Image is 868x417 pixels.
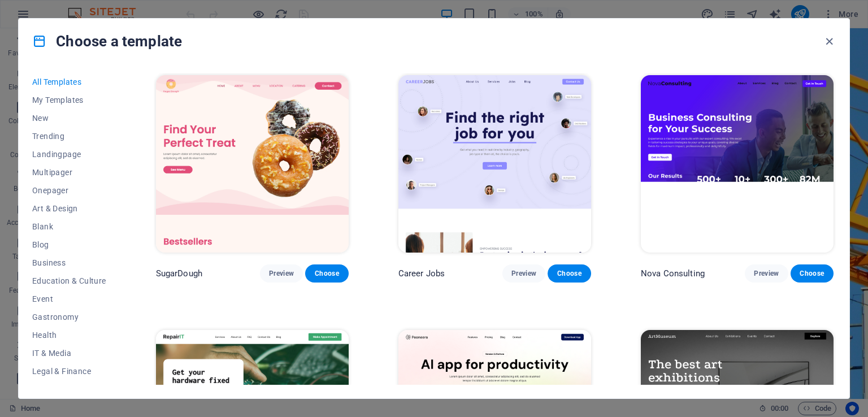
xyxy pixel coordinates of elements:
button: Trending [32,127,106,145]
span: Preview [511,269,536,278]
button: Education & Culture [32,272,106,290]
button: Blog [32,236,106,254]
button: Legal & Finance [32,362,106,380]
button: Non-Profit [32,380,106,398]
button: New [32,109,106,127]
button: Preview [260,264,303,283]
button: Gastronomy [32,308,106,326]
button: Landingpage [32,145,106,163]
button: Art & Design [32,199,106,218]
button: Health [32,326,106,344]
span: Business [32,258,106,267]
span: Blank [32,222,106,231]
span: Gastronomy [32,312,106,322]
button: Choose [791,264,834,283]
button: Choose [548,264,591,283]
h4: Choose a template [32,32,182,50]
span: Choose [314,269,339,278]
span: Health [32,331,106,340]
button: Blank [32,218,106,236]
button: Event [32,290,106,308]
span: My Templates [32,95,106,105]
button: Preview [745,264,788,283]
span: New [32,114,106,123]
p: Career Jobs [398,268,445,279]
span: Legal & Finance [32,367,106,376]
span: Blog [32,240,106,249]
button: Business [32,254,106,272]
span: All Templates [32,77,106,86]
img: Career Jobs [398,75,591,253]
button: Choose [305,264,348,283]
span: Preview [754,269,779,278]
span: Art & Design [32,204,106,213]
p: Nova Consulting [641,268,705,279]
p: SugarDough [156,268,202,279]
button: Preview [502,264,545,283]
img: Nova Consulting [641,75,834,253]
span: Event [32,294,106,303]
span: Multipager [32,168,106,177]
button: Multipager [32,163,106,181]
span: Choose [800,269,824,278]
span: Education & Culture [32,276,106,285]
span: Trending [32,132,106,141]
button: My Templates [32,91,106,109]
span: IT & Media [32,349,106,358]
button: IT & Media [32,344,106,362]
button: All Templates [32,73,106,91]
span: Landingpage [32,150,106,159]
span: Onepager [32,186,106,195]
span: Preview [269,269,294,278]
button: Onepager [32,181,106,199]
img: SugarDough [156,75,349,253]
span: Choose [557,269,581,278]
